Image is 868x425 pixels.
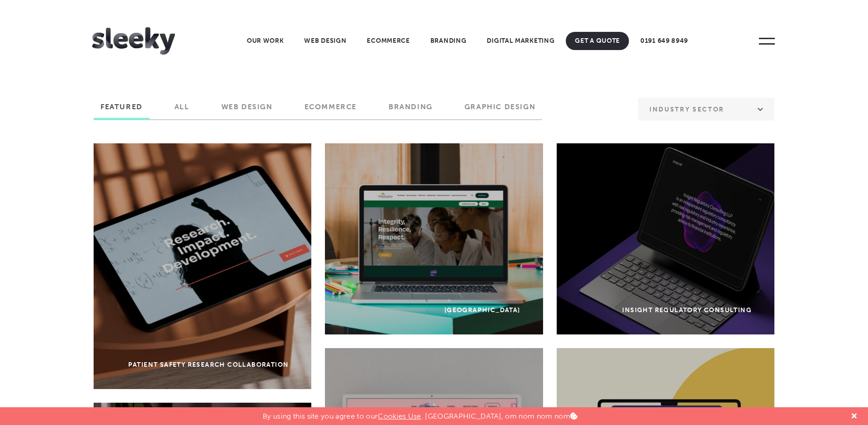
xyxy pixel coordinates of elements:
a: Branding [421,32,476,50]
label: Ecommerce [298,102,364,118]
label: All [168,102,196,118]
label: Graphic Design [458,102,542,118]
a: Cookies Use [378,412,421,420]
a: Our Work [238,32,293,50]
p: By using this site you agree to our . [GEOGRAPHIC_DATA], om nom nom nom [263,407,578,420]
a: Get A Quote [566,32,629,50]
a: Ecommerce [358,32,419,50]
label: Branding [382,102,439,118]
a: Digital Marketing [478,32,564,50]
img: Sleeky Web Design Newcastle [92,27,175,55]
a: 0191 649 8949 [631,32,697,50]
a: Web Design [295,32,355,50]
label: Featured [94,102,150,118]
label: Web Design [215,102,279,118]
